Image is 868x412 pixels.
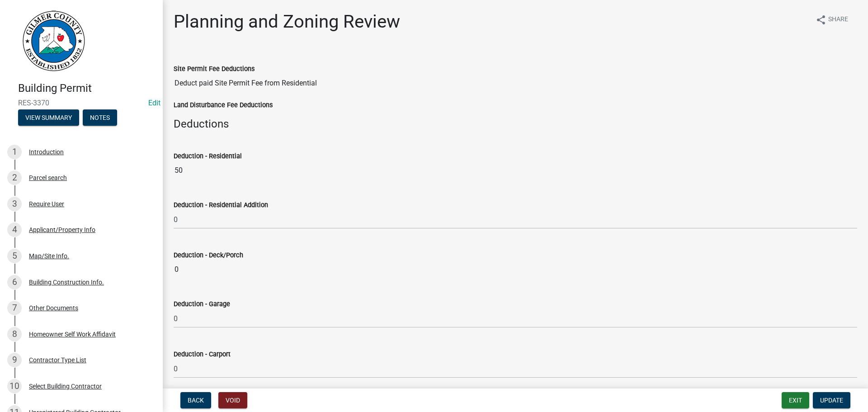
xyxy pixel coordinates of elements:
wm-modal-confirm: Summary [18,114,79,122]
div: 5 [7,249,22,263]
div: 6 [7,275,22,289]
div: 10 [7,379,22,393]
button: Update [813,392,850,408]
h4: Building Permit [18,82,156,95]
div: Homeowner Self Work Affidavit [29,331,116,337]
div: 3 [7,197,22,211]
label: Deduction - Residential Addition [174,202,268,208]
div: 4 [7,223,22,237]
div: Contractor Type List [29,357,86,363]
span: Update [820,397,843,404]
span: RES-3370 [18,99,145,107]
button: Notes [83,109,117,126]
i: share [816,14,826,25]
div: Map/Site Info. [29,253,69,259]
button: shareShare [808,11,855,28]
label: Deduction - Residential [174,153,242,160]
div: 1 [7,145,22,159]
label: Site Permit Fee Deductions [174,66,255,72]
div: 9 [7,353,22,367]
a: Edit [148,99,160,107]
button: Void [218,392,247,408]
button: Back [180,392,211,408]
wm-modal-confirm: Notes [83,114,117,122]
wm-modal-confirm: Edit Application Number [148,99,160,107]
button: View Summary [18,109,79,126]
div: Parcel search [29,175,67,181]
div: Applicant/Property Info [29,227,95,233]
div: Other Documents [29,305,78,311]
div: 7 [7,301,22,315]
label: Deduction - Garage [174,301,230,308]
label: Land Disturbance Fee Deductions [174,102,273,109]
h4: Deductions [174,118,857,131]
div: 2 [7,170,22,185]
div: Introduction [29,149,64,155]
h1: Planning and Zoning Review [174,11,400,33]
span: Back [188,397,204,404]
div: Require User [29,201,64,207]
img: Gilmer County, Georgia [18,9,86,72]
label: Deduction - Deck/Porch [174,252,243,259]
div: Building Construction Info. [29,279,104,285]
label: Deduction - Carport [174,351,231,358]
div: 8 [7,327,22,341]
button: Exit [782,392,809,408]
span: Share [828,14,848,25]
div: Select Building Contractor [29,383,102,389]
